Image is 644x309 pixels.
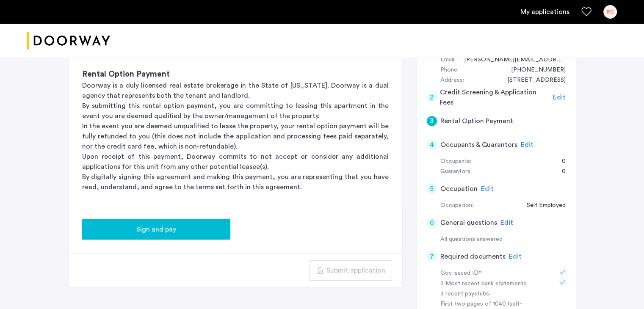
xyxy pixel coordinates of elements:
h5: Credit Screening & Application Fees [440,87,550,108]
p: In the event you are deemed unqualified to lease the property, your rental option payment will be... [82,121,389,152]
h5: General questions [440,218,497,228]
div: 3 recent paystubs: [440,289,547,299]
span: Edit [553,94,566,101]
div: RC [603,5,617,19]
button: button [82,219,230,240]
span: Sign and pay [136,224,176,235]
h3: Rental Option Payment [82,69,389,80]
img: logo [27,25,110,57]
div: 122 48th Street [499,75,566,86]
h5: Occupants & Guarantors [440,140,517,150]
h5: Occupation [440,184,478,194]
p: Upon receipt of this payment, Doorway commits to not accept or consider any additional applicatio... [82,152,389,172]
span: Edit [500,219,513,226]
h5: Required documents [440,251,506,262]
p: By digitally signing this agreement and making this payment, you are representing that you have r... [82,172,389,192]
p: Doorway is a duly licensed real estate brokerage in the State of [US_STATE]. Doorway is a dual ag... [82,80,389,101]
div: Phone: [440,65,459,75]
div: Guarantors: [440,167,472,177]
div: Email: [440,55,456,65]
div: 7 [427,251,437,262]
div: Address: [440,75,464,86]
span: Edit [481,185,494,192]
button: button [310,260,392,281]
div: Occupants: [440,157,471,167]
a: My application [520,7,569,17]
span: Edit [509,253,522,260]
div: 4 [427,140,437,150]
div: 5 [427,184,437,194]
div: Occupation: [440,201,473,211]
div: 2 Most recent bank statements: [440,279,547,289]
h5: Rental Option Payment [440,116,513,126]
div: 3 [427,116,437,126]
div: 6 [427,218,437,228]
div: 0 [553,157,566,167]
div: Self Employed [518,201,566,211]
div: Gov issued ID*: [440,268,547,279]
div: 0 [553,167,566,177]
div: +19737697990 [503,65,566,75]
a: Cazamio logo [27,25,110,57]
a: Favorites [581,7,591,17]
span: Edit [521,141,533,148]
div: 2 [427,92,437,102]
span: Submit application [326,265,385,276]
p: By submitting this rental option payment, you are committing to leasing this apartment in the eve... [82,101,389,121]
div: All questions answered [440,235,566,245]
div: rhys.cowan@gmail.com [456,55,566,65]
